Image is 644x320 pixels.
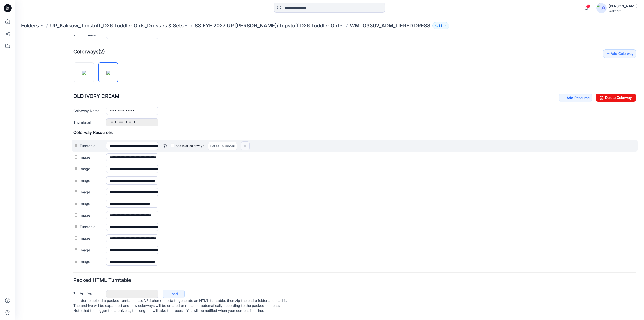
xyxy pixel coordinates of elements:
[596,3,607,13] img: avatar
[91,35,95,40] img: eyJhbGciOiJIUzI1NiIsImtpZCI6IjAiLCJzbHQiOiJzZXMiLCJ0eXAiOiJKV1QifQ.eyJkYXRhIjp7InR5cGUiOiJzdG9yYW...
[58,58,104,64] span: OLD IVORY CREAM
[226,106,234,115] img: close-btn.svg
[65,200,86,206] label: Image
[195,22,339,29] a: S3 FYE 2027 UP [PERSON_NAME]/Topstuff D26 Toddler Girl
[65,212,86,217] label: Image
[58,263,621,278] p: In order to upload a packed turntable, use VStitcher or Lotta to generate an HTML turntable, then...
[65,177,86,183] label: Image
[65,154,86,159] label: Image
[58,84,86,90] label: Thumbnail
[586,4,590,8] span: 1
[65,142,86,148] label: Image
[58,243,621,247] h4: Packed HTML Turntable
[65,223,86,229] label: Image
[58,73,86,78] label: Colorway Name
[67,35,71,40] img: eyJhbGciOiJIUzI1NiIsImtpZCI6IjAiLCJzbHQiOiJzZXMiLCJ0eXAiOiJKV1QifQ.eyJkYXRhIjp7InR5cGUiOiJzdG9yYW...
[193,106,222,115] a: Set as Thumbnail
[609,3,638,9] div: [PERSON_NAME]
[155,107,159,111] input: Add to all colorways
[609,9,638,13] div: Walmart
[21,22,39,29] a: Folders
[581,58,621,66] a: Delete Colorway
[65,189,86,194] label: Turntable
[155,106,189,115] label: Add to all colorways
[439,23,443,28] p: 33
[15,35,644,320] iframe: edit-style
[350,22,430,29] p: WMTG3392_ADM_TIERED DRESS
[147,254,170,263] a: Load
[65,119,86,125] label: Image
[58,255,86,261] label: Zip Archive
[432,22,449,29] button: 33
[50,22,184,29] a: UP_Kalikow_Topstuff_D26 Toddler Girls_Dresses & Sets
[65,131,86,136] label: Image
[65,108,86,113] label: Turntable
[58,95,621,100] h4: Colorway Resources
[65,165,86,171] label: Image
[544,58,577,67] a: Add Resource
